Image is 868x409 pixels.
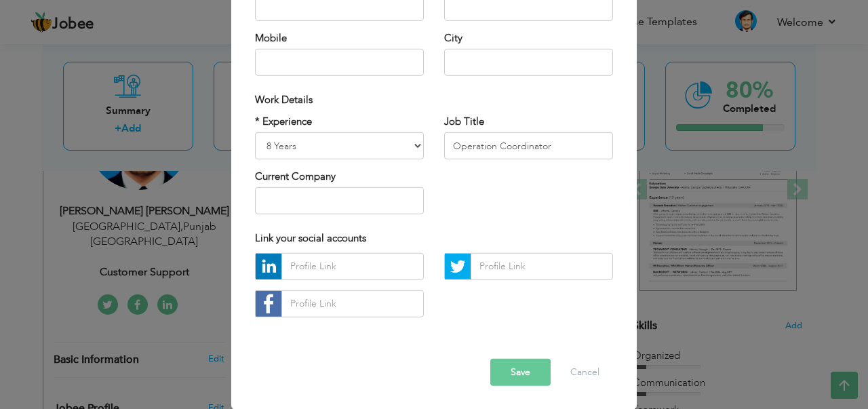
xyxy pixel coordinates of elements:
span: Link your social accounts [255,231,366,245]
button: Save [490,359,551,386]
img: Twitter [445,254,471,279]
input: Profile Link [471,253,613,280]
span: Work Details [255,93,313,106]
label: City [444,31,462,45]
input: Profile Link [281,290,424,317]
label: * Experience [255,114,312,128]
label: Job Title [444,114,484,128]
button: Cancel [557,359,613,386]
img: linkedin [256,254,281,279]
label: Current Company [255,170,336,184]
img: facebook [256,291,281,317]
input: Profile Link [281,253,424,280]
label: Mobile [255,31,287,45]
